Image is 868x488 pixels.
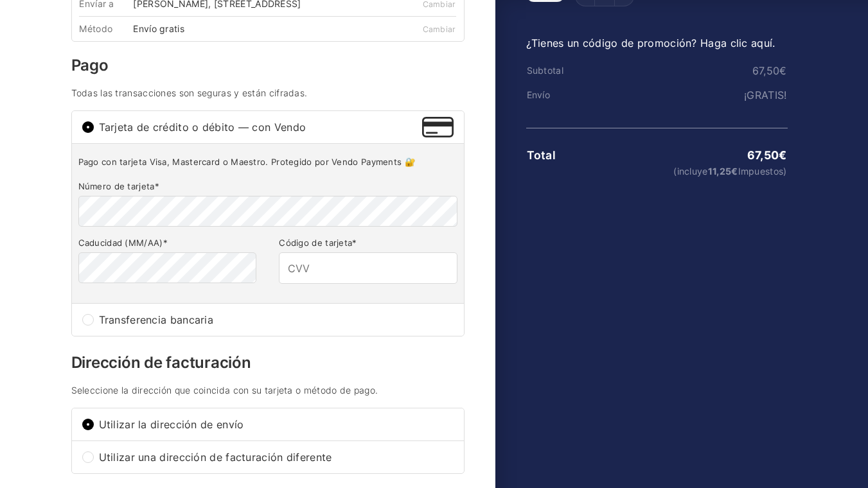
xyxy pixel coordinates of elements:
[708,166,738,177] span: 11,25
[779,148,786,162] span: €
[71,89,465,98] h4: Todas las transacciones son seguras y están cifradas.
[423,24,456,34] a: Cambiar
[79,24,133,33] div: Método
[99,419,454,430] span: Utilizar la dirección de envío
[99,452,454,462] span: Utilizar una dirección de facturación diferente
[779,64,786,77] span: €
[279,238,457,248] label: Código de tarjeta
[526,149,614,162] th: Total
[71,58,465,73] h3: Pago
[99,122,423,132] span: Tarjeta de crédito o débito — con Vendo
[526,37,775,49] a: ¿Tienes un código de promoción? Haga clic aquí.
[422,117,453,137] img: Tarjeta de crédito o débito — con Vendo
[526,90,614,100] th: Envío
[731,166,738,177] span: €
[747,148,787,162] bdi: 67,50
[133,24,193,33] div: Envío gratis
[71,386,465,395] h4: Seleccione la dirección que coincida con su tarjeta o método de pago.
[752,64,787,77] bdi: 67,50
[78,157,457,168] p: Pago con tarjeta Visa, Mastercard o Maestro. Protegido por Vendo Payments 🔐
[613,89,787,101] td: ¡GRATIS!
[99,315,454,325] span: Transferencia bancaria
[78,181,457,192] label: Número de tarjeta
[78,238,256,248] label: Caducidad (MM/AA)
[71,355,465,370] h3: Dirección de facturación
[614,167,786,176] small: (incluye Impuestos)
[279,252,457,283] input: CVV
[526,65,614,76] th: Subtotal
